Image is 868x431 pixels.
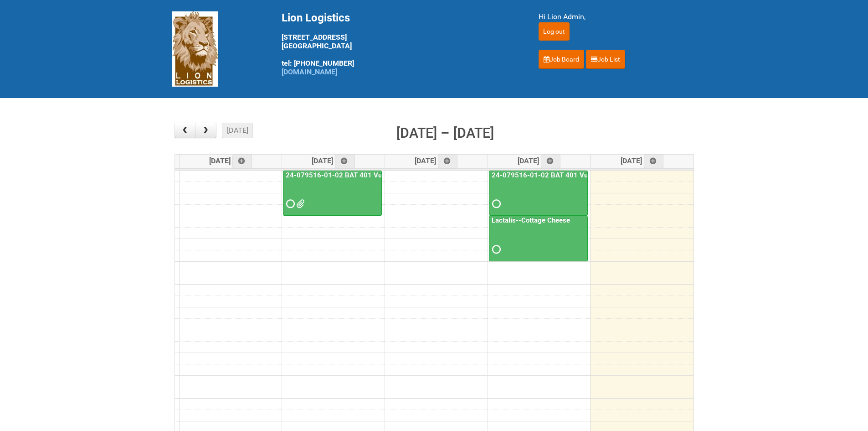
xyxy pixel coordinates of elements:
[644,155,664,168] a: Add an event
[284,171,420,179] a: 24-079516-01-02 BAT 401 Vuse Box RCT
[492,201,498,207] span: Requested
[396,123,494,144] h2: [DATE] – [DATE]
[312,156,355,165] span: [DATE]
[518,156,561,165] span: [DATE]
[172,44,218,53] a: Lion Logistics
[232,155,252,168] a: Add an event
[490,171,626,179] a: 24-079516-01-02 BAT 401 Vuse Box RCT
[296,201,303,207] span: GROUP 1000.jpg 24-079516-01 BAT 401 Vuse Box RCT - Address File - 4th Batch 9.30.xlsx RAIBAT Vuse...
[282,11,350,24] span: Lion Logistics
[541,155,561,168] a: Add an event
[490,216,572,224] a: Lactalis--Cottage Cheese
[282,68,337,76] a: [DOMAIN_NAME]
[222,123,253,138] button: [DATE]
[286,201,293,207] span: Requested
[438,155,458,168] a: Add an event
[335,155,355,168] a: Add an event
[539,50,584,69] a: Job Board
[539,11,696,22] div: Hi Lion Admin,
[283,171,382,216] a: 24-079516-01-02 BAT 401 Vuse Box RCT
[282,11,516,76] div: [STREET_ADDRESS] [GEOGRAPHIC_DATA] tel: [PHONE_NUMBER]
[172,11,218,87] img: Lion Logistics
[492,246,498,253] span: Requested
[586,50,625,69] a: Job List
[489,216,588,261] a: Lactalis--Cottage Cheese
[209,156,252,165] span: [DATE]
[621,156,664,165] span: [DATE]
[539,22,570,41] input: Log out
[489,171,588,216] a: 24-079516-01-02 BAT 401 Vuse Box RCT
[415,156,458,165] span: [DATE]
